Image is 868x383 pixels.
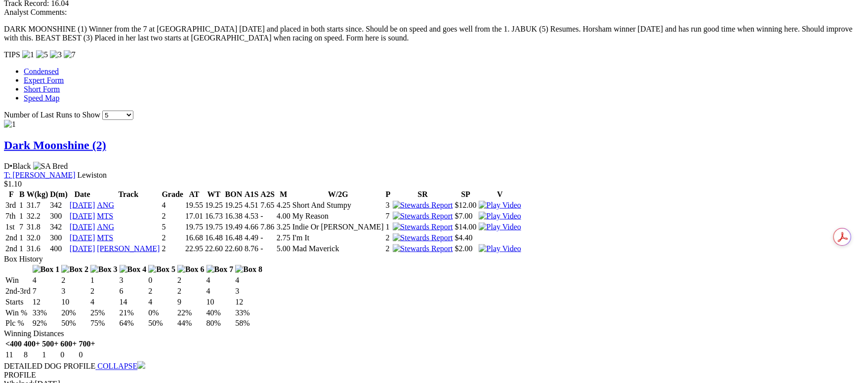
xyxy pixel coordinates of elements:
td: 16.73 [205,211,223,221]
td: 4.51 [244,200,259,210]
td: 2.75 [276,233,291,243]
th: Grade [161,190,184,199]
td: 342 [49,200,68,210]
img: 1 [22,50,34,59]
span: D Black [4,162,31,170]
td: 22.95 [185,244,204,254]
td: 16.68 [185,233,204,243]
a: [DATE] [70,212,95,220]
img: Box 3 [90,265,118,274]
a: MTS [97,212,113,220]
td: 2 [177,286,205,296]
td: 7 [19,222,25,232]
span: Analyst Comments: [4,8,67,16]
img: Stewards Report [393,201,453,210]
td: 1 [19,200,25,210]
img: 3 [50,50,62,59]
td: 16.38 [224,211,243,221]
td: 4.66 [244,222,259,232]
td: 2 [61,275,89,285]
th: BON [224,190,243,199]
td: 1st [5,222,18,232]
td: 12 [235,297,263,307]
img: Stewards Report [393,244,453,253]
td: 2nd-3rd [5,286,31,296]
td: 2 [385,233,391,243]
img: 7 [64,50,76,59]
td: 22% [177,308,205,318]
td: 21% [119,308,147,318]
td: 16.48 [224,233,243,243]
img: Box 4 [120,265,147,274]
td: 3 [61,286,89,296]
td: 40% [206,308,234,318]
img: Box 8 [235,265,262,274]
td: 1 [41,350,59,360]
td: My Reason [292,211,384,221]
td: Indie Or [PERSON_NAME] [292,222,384,232]
th: SR [392,190,454,199]
td: 1 [19,211,25,221]
td: $12.00 [455,200,477,210]
td: Win [5,275,31,285]
td: 1 [19,233,25,243]
img: Box 1 [33,265,60,274]
span: Lewiston [78,171,107,179]
a: [DATE] [70,233,95,242]
td: Starts [5,297,31,307]
div: Box History [4,255,864,264]
th: D(m) [49,190,68,199]
td: 31.6 [26,244,49,254]
th: P [385,190,391,199]
td: 400 [49,244,68,254]
a: ANG [97,223,114,231]
td: 2 [161,244,184,254]
td: 12 [32,297,60,307]
td: 16.48 [205,233,223,243]
div: DETAILED DOG PROFILE [4,361,864,371]
td: - [260,233,275,243]
th: <400 [5,340,22,349]
th: SP [455,190,477,199]
a: Short Form [24,85,60,93]
a: MTS [97,233,113,242]
td: 7 [32,286,60,296]
td: 4 [161,200,184,210]
th: W(kg) [26,190,49,199]
span: • [10,162,13,170]
td: 2nd [5,233,18,243]
a: COLLAPSE [95,362,145,371]
th: A2S [260,190,275,199]
td: 1 [90,275,118,285]
td: 4.25 [276,200,291,210]
td: 8 [23,350,41,360]
td: 75% [90,319,118,329]
td: 4 [32,275,60,285]
td: 5.00 [276,244,291,254]
th: V [478,190,522,199]
img: 5 [36,50,48,59]
th: W/2G [292,190,384,199]
img: Box 5 [148,265,175,274]
td: 2nd [5,244,18,254]
img: Stewards Report [393,223,453,231]
td: $2.00 [455,244,477,254]
th: 600+ [60,340,77,349]
td: 20% [61,308,89,318]
div: Winning Distances [4,330,864,339]
td: $4.40 [455,233,477,243]
td: 80% [206,319,234,329]
th: F [5,190,18,199]
img: Box 6 [177,265,205,274]
th: 500+ [41,340,59,349]
td: 19.49 [224,222,243,232]
td: - [260,211,275,221]
td: 3rd [5,200,18,210]
td: 0 [79,350,96,360]
td: 50% [148,319,176,329]
th: M [276,190,291,199]
td: 4 [90,297,118,307]
td: 7th [5,211,18,221]
td: 3 [235,286,263,296]
td: 31.7 [26,200,49,210]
